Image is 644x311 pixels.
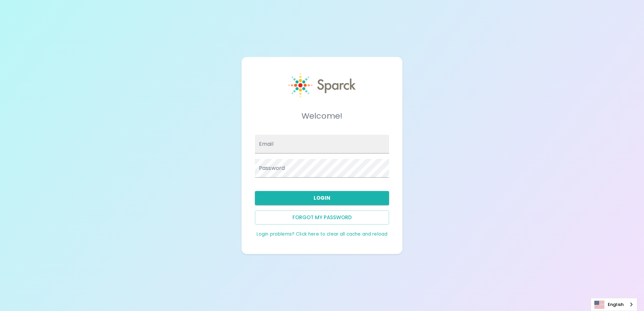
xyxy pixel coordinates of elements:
[255,191,389,205] button: Login
[255,111,389,121] h5: Welcome!
[591,298,637,311] a: English
[591,298,637,311] div: Language
[288,73,356,98] img: Sparck logo
[591,298,637,311] aside: Language selected: English
[257,231,387,237] a: Login problems? Click here to clear all cache and reload
[255,210,389,225] button: Forgot my password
